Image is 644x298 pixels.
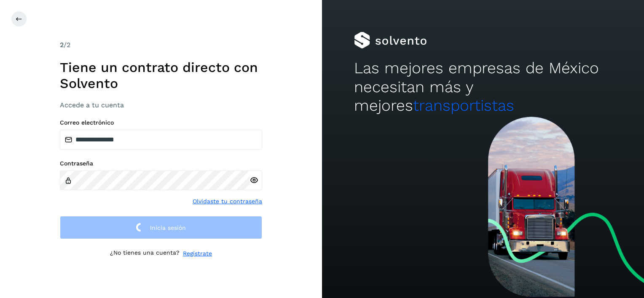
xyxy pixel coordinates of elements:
[60,101,262,109] h3: Accede a tu cuenta
[354,59,612,115] h2: Las mejores empresas de México necesitan más y mejores
[183,249,212,258] a: Regístrate
[150,225,186,231] span: Inicia sesión
[60,40,262,50] div: /2
[110,249,180,258] p: ¿No tienes una cuenta?
[60,216,262,239] button: Inicia sesión
[60,41,64,49] span: 2
[413,96,514,114] span: transportistas
[60,59,262,92] h1: Tiene un contrato directo con Solvento
[60,160,262,167] label: Contraseña
[60,119,262,126] label: Correo electrónico
[193,197,262,206] a: Olvidaste tu contraseña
